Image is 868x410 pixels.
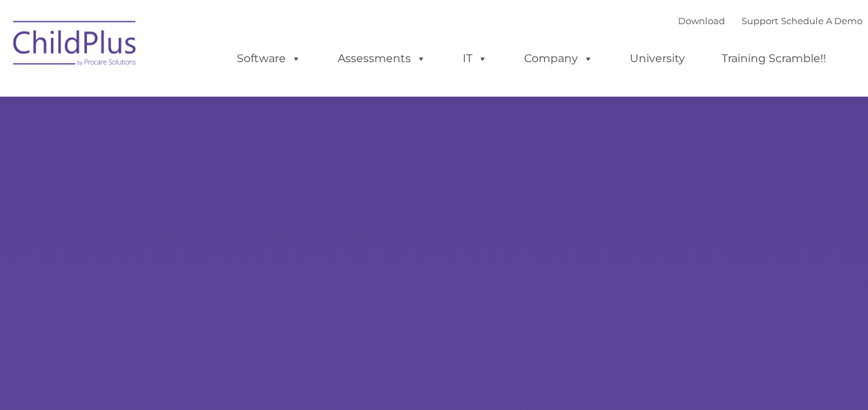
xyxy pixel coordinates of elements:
[678,15,725,26] a: Download
[6,11,144,80] img: ChildPlus by Procare Solutions
[708,45,840,72] a: Training Scramble!!
[742,15,778,26] a: Support
[223,45,315,72] a: Software
[324,45,440,72] a: Assessments
[510,45,607,72] a: Company
[781,15,862,26] a: Schedule A Demo
[449,45,501,72] a: IT
[616,45,699,72] a: University
[678,15,862,26] font: |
